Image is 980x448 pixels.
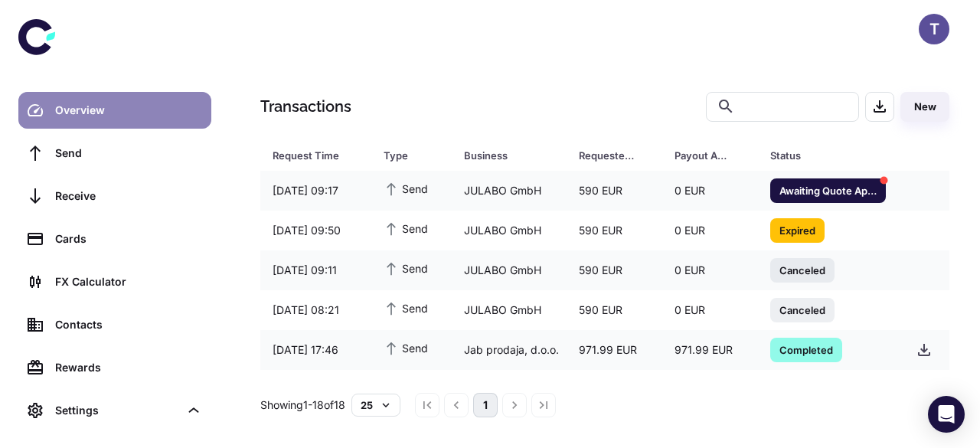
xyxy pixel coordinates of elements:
[18,178,211,214] a: Receive
[452,296,567,325] div: JULABO GmbH
[384,145,426,166] div: Type
[919,14,949,44] button: T
[55,359,202,376] div: Rewards
[18,306,211,343] a: Contacts
[770,342,842,357] span: Completed
[384,299,428,316] span: Send
[662,256,758,285] div: 0 EUR
[662,176,758,205] div: 0 EUR
[260,256,371,285] div: [DATE] 09:11
[55,231,202,247] div: Cards
[18,392,211,429] div: Settings
[452,256,567,285] div: JULABO GmbH
[567,216,662,245] div: 590 EUR
[567,335,662,365] div: 971.99 EUR
[273,145,345,166] div: Request Time
[413,393,558,417] nav: pagination navigation
[452,216,567,245] div: JULABO GmbH
[770,145,866,166] div: Status
[55,273,202,290] div: FX Calculator
[384,260,428,276] span: Send
[260,176,371,205] div: [DATE] 09:17
[567,256,662,285] div: 590 EUR
[18,92,211,129] a: Overview
[770,302,835,317] span: Canceled
[260,397,345,414] p: Showing 1-18 of 18
[662,296,758,325] div: 0 EUR
[770,262,835,277] span: Canceled
[351,394,400,417] button: 25
[55,145,202,162] div: Send
[770,182,886,198] span: Awaiting Quote Approval
[473,393,498,417] button: page 1
[18,349,211,386] a: Rewards
[662,335,758,365] div: 971.99 EUR
[55,316,202,333] div: Contacts
[452,176,567,205] div: JULABO GmbH
[579,145,656,166] span: Requested Amount
[260,216,371,245] div: [DATE] 09:50
[384,220,428,237] span: Send
[260,95,351,118] h1: Transactions
[55,402,179,419] div: Settings
[770,145,886,166] span: Status
[770,222,825,237] span: Expired
[675,145,752,166] span: Payout Amount
[567,296,662,325] div: 590 EUR
[260,335,371,365] div: [DATE] 17:46
[900,92,949,122] button: New
[675,145,732,166] div: Payout Amount
[579,145,636,166] div: Requested Amount
[18,263,211,300] a: FX Calculator
[384,339,428,356] span: Send
[384,180,428,197] span: Send
[273,145,365,166] span: Request Time
[928,396,965,433] div: Open Intercom Messenger
[55,188,202,204] div: Receive
[567,176,662,205] div: 590 EUR
[18,221,211,257] a: Cards
[452,335,567,365] div: Jab prodaja, d.o.o.
[384,145,446,166] span: Type
[662,216,758,245] div: 0 EUR
[55,102,202,119] div: Overview
[18,135,211,172] a: Send
[260,296,371,325] div: [DATE] 08:21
